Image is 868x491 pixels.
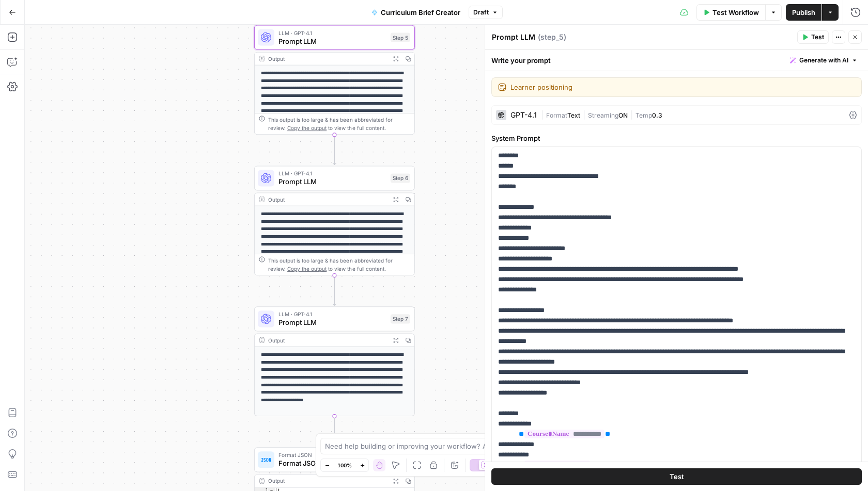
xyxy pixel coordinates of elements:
[541,109,546,120] span: |
[567,111,580,119] span: Text
[268,256,410,273] div: This output is too large & has been abbreviated for review. to view the full content.
[712,7,759,18] span: Test Workflow
[510,82,855,92] textarea: Learner positioning
[670,471,684,482] span: Test
[268,477,386,485] div: Output
[469,6,503,19] button: Draft
[278,451,386,459] span: Format JSON
[278,169,386,177] span: LLM · GPT-4.1
[792,7,815,18] span: Publish
[492,32,535,42] textarea: Prompt LLM
[538,32,566,42] span: ( step_5 )
[287,125,327,131] span: Copy the output
[618,111,628,119] span: ON
[278,310,386,318] span: LLM · GPT-4.1
[696,4,765,21] button: Test Workflow
[588,111,618,119] span: Streaming
[491,468,862,485] button: Test
[391,32,410,42] div: Step 5
[268,336,386,344] div: Output
[278,176,386,187] span: Prompt LLM
[278,317,386,328] span: Prompt LLM
[546,111,567,119] span: Format
[652,111,662,119] span: 0.3
[333,275,336,305] g: Edge from step_6 to step_7
[786,54,862,67] button: Generate with AI
[797,30,829,44] button: Test
[811,32,824,42] span: Test
[381,7,460,18] span: Curriculum Brief Creator
[278,36,386,46] span: Prompt LLM
[580,109,588,120] span: |
[365,4,467,21] button: Curriculum Brief Creator
[391,173,410,183] div: Step 6
[268,195,386,204] div: Output
[491,133,862,143] label: System Prompt
[473,8,489,17] span: Draft
[278,28,386,37] span: LLM · GPT-4.1
[485,50,868,71] div: Write your prompt
[268,116,410,132] div: This output is too large & has been abbreviated for review. to view the full content.
[391,314,410,323] div: Step 7
[337,461,352,469] span: 100%
[636,111,652,119] span: Temp
[786,4,822,21] button: Publish
[268,55,386,63] div: Output
[799,56,848,65] span: Generate with AI
[287,266,327,272] span: Copy the output
[278,458,386,468] span: Format JSON
[628,109,636,120] span: |
[333,416,336,446] g: Edge from step_7 to step_3
[510,111,537,119] div: GPT-4.1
